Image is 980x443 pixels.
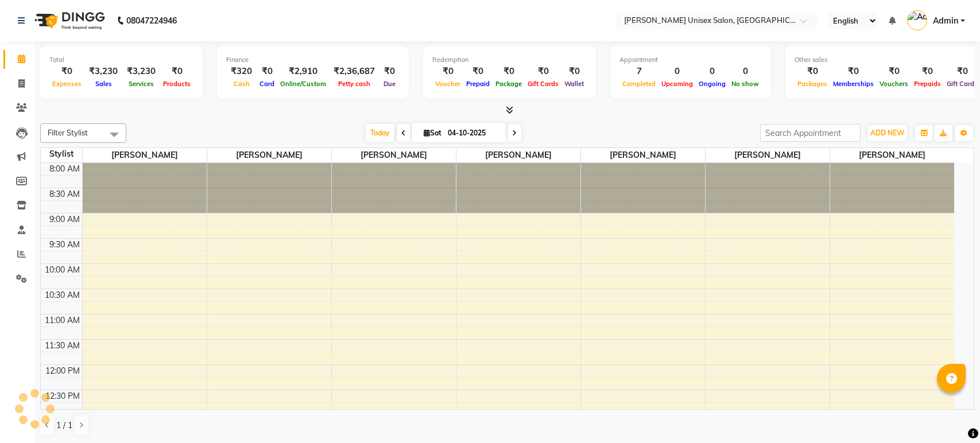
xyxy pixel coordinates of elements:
[277,65,329,78] div: ₹2,910
[257,65,277,78] div: ₹0
[83,148,207,162] span: [PERSON_NAME]
[277,80,329,88] span: Online/Custom
[729,65,762,78] div: 0
[226,55,400,65] div: Finance
[47,188,82,200] div: 8:30 AM
[795,65,830,78] div: ₹0
[126,80,157,88] span: Services
[830,65,877,78] div: ₹0
[421,129,444,137] span: Sat
[42,264,82,276] div: 10:00 AM
[659,65,696,78] div: 0
[49,55,193,65] div: Total
[561,65,587,78] div: ₹0
[760,124,861,142] input: Search Appointment
[706,148,830,162] span: [PERSON_NAME]
[729,80,762,88] span: No show
[329,65,379,78] div: ₹2,36,687
[463,65,493,78] div: ₹0
[43,390,82,402] div: 12:30 PM
[122,65,160,78] div: ₹3,230
[933,15,958,27] span: Admin
[432,80,463,88] span: Voucher
[207,148,331,162] span: [PERSON_NAME]
[160,65,193,78] div: ₹0
[493,80,525,88] span: Package
[877,80,911,88] span: Vouchers
[619,65,659,78] div: 7
[332,148,456,162] span: [PERSON_NAME]
[463,80,493,88] span: Prepaid
[47,163,82,175] div: 8:00 AM
[43,365,82,377] div: 12:00 PM
[619,55,762,65] div: Appointment
[92,80,115,88] span: Sales
[56,419,72,432] span: 1 / 1
[335,80,373,88] span: Petty cash
[257,80,277,88] span: Card
[432,55,587,65] div: Redemption
[84,65,122,78] div: ₹3,230
[877,65,911,78] div: ₹0
[432,65,463,78] div: ₹0
[525,80,561,88] span: Gift Cards
[160,80,193,88] span: Products
[231,80,253,88] span: Cash
[29,5,108,37] img: logo
[911,80,944,88] span: Prepaids
[226,65,257,78] div: ₹320
[493,65,525,78] div: ₹0
[366,124,394,142] span: Today
[870,129,904,137] span: ADD NEW
[126,5,177,37] b: 08047224946
[49,65,84,78] div: ₹0
[49,80,84,88] span: Expenses
[907,10,927,30] img: Admin
[795,80,830,88] span: Packages
[867,125,907,141] button: ADD NEW
[381,80,398,88] span: Due
[561,80,587,88] span: Wallet
[696,65,729,78] div: 0
[581,148,705,162] span: [PERSON_NAME]
[456,148,580,162] span: [PERSON_NAME]
[41,148,82,160] div: Stylist
[696,80,729,88] span: Ongoing
[830,80,877,88] span: Memberships
[444,125,502,142] input: 2025-10-04
[659,80,696,88] span: Upcoming
[911,65,944,78] div: ₹0
[379,65,400,78] div: ₹0
[525,65,561,78] div: ₹0
[42,340,82,352] div: 11:30 AM
[47,239,82,251] div: 9:30 AM
[48,128,88,137] span: Filter Stylist
[47,213,82,226] div: 9:00 AM
[619,80,659,88] span: Completed
[42,289,82,301] div: 10:30 AM
[42,314,82,327] div: 11:00 AM
[830,148,955,162] span: [PERSON_NAME]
